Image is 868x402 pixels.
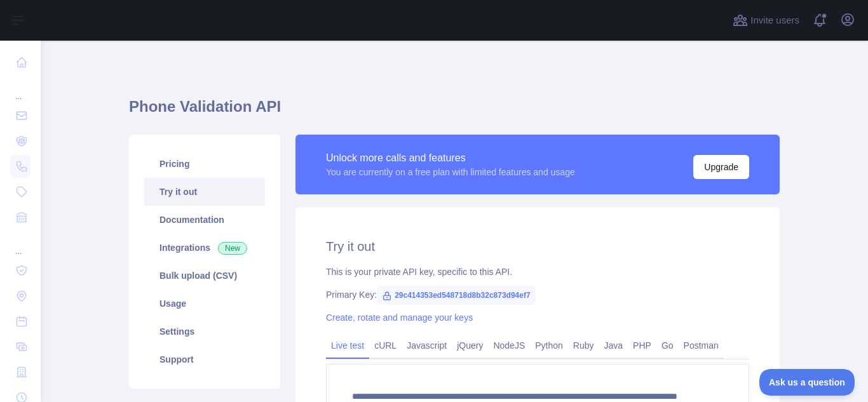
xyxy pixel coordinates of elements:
[144,262,265,290] a: Bulk upload (CSV)
[326,238,749,255] h2: Try it out
[568,335,599,356] a: Ruby
[530,335,568,356] a: Python
[326,166,575,178] div: You are currently on a free plan with limited features and usage
[326,312,473,323] a: Create, rotate and manage your keys
[10,76,31,102] div: ...
[377,286,536,305] span: 29c414353ed548718d8b32c873d94ef7
[656,335,679,356] a: Go
[326,265,749,278] div: This is your private API key, specific to this API.
[679,335,724,356] a: Postman
[452,335,488,356] a: jQuery
[144,150,265,178] a: Pricing
[326,288,749,301] div: Primary Key:
[326,335,369,356] a: Live test
[10,231,31,257] div: ...
[730,10,802,30] button: Invite users
[144,206,265,234] a: Documentation
[144,345,265,373] a: Support
[759,369,855,396] iframe: Toggle Customer Support
[218,242,247,255] span: New
[144,178,265,206] a: Try it out
[402,335,452,356] a: Javascript
[628,335,656,356] a: PHP
[693,155,749,179] button: Upgrade
[750,13,799,28] span: Invite users
[326,151,575,166] div: Unlock more calls and features
[144,290,265,318] a: Usage
[129,97,780,127] h1: Phone Validation API
[488,335,530,356] a: NodeJS
[144,234,265,262] a: Integrations New
[599,335,628,356] a: Java
[369,335,402,356] a: cURL
[144,318,265,345] a: Settings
